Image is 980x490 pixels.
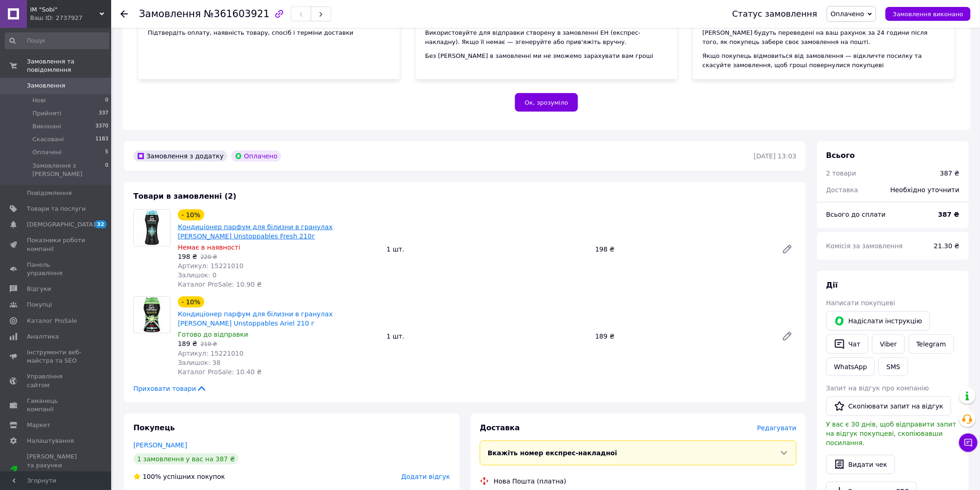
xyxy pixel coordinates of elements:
img: Кондиціонер парфум для білизни в гранулах Lenor Unstoppables Ariel 210 г [138,297,166,333]
span: Доставка [826,186,858,194]
span: Ок, зрозуміло [525,99,568,106]
span: Каталог ProSale: 10.90 ₴ [178,281,262,288]
div: 1 шт. [383,330,592,343]
div: успішних покупок [133,472,225,481]
a: Viber [872,334,905,354]
div: Повернутися назад [120,9,128,19]
span: Замовлення [27,82,65,90]
div: Замовлення з додатку [133,151,227,162]
span: Показники роботи компанії [27,236,86,253]
div: 1 замовлення у вас на 387 ₴ [133,453,239,465]
span: Вкажіть номер експрес-накладної [488,449,617,457]
button: Замовлення виконано [886,7,971,21]
span: Нові [32,96,46,105]
div: Ваш ID: 2737927 [30,14,111,22]
span: 1183 [95,135,108,144]
span: Доставка [480,423,520,432]
span: 2 товари [826,170,856,177]
div: - 10% [178,209,204,220]
span: Повідомлення [27,189,72,197]
span: Налаштування [27,437,74,445]
span: Редагувати [757,424,797,432]
span: Управління сайтом [27,372,86,389]
span: Всього до сплати [826,211,886,218]
span: Комісія за замовлення [826,242,903,250]
div: 198 ₴ [591,243,774,256]
div: Оплачено [231,151,281,162]
span: [PERSON_NAME] та рахунки [27,452,86,486]
div: Якщо покупець відмовиться від замовлення — відкличте посилку та скасуйте замовлення, щоб гроші по... [703,51,945,70]
span: Дії [826,281,838,289]
span: №361603921 [204,8,270,19]
span: 220 ₴ [201,254,217,260]
span: Аналітика [27,333,59,341]
span: Покупці [27,301,52,309]
span: Залишок: 0 [178,271,217,279]
span: 3370 [95,122,108,131]
span: Відгуки [27,285,51,293]
div: Нова Пошта (платна) [491,477,569,486]
button: Чат з покупцем [959,433,978,452]
input: Пошук [5,32,109,49]
span: 21.30 ₴ [934,242,960,250]
div: Використовуйте для відправки створену в замовленні ЕН (експрес-накладну). Якщо її немає — згенеру... [425,28,668,47]
span: Панель управління [27,261,86,277]
span: Артикул: 15221010 [178,262,244,270]
img: Кондиціонер парфум для білизни в гранулах Lenor Unstoppables Fresh 210г [134,210,170,246]
span: Додати відгук [402,473,450,480]
span: 189 ₴ [178,340,197,347]
span: Залишок: 38 [178,359,220,366]
span: 0 [105,162,108,178]
span: Замовлення [139,8,201,19]
span: 5 [105,148,108,157]
span: Каталог ProSale: 10.40 ₴ [178,368,262,376]
span: Гаманець компанії [27,397,86,414]
div: Prom мікс 1 000 (13 місяців) [27,470,86,486]
span: 100% [143,473,161,480]
span: Скасовані [32,135,64,144]
span: 337 [99,109,108,118]
button: Надіслати інструкцію [826,311,930,331]
button: Видати чек [826,455,895,474]
span: Замовлення та повідомлення [27,57,111,74]
span: 0 [105,96,108,105]
time: [DATE] 13:03 [754,152,797,160]
div: Необхідно уточнити [885,180,965,200]
span: 210 ₴ [201,341,217,347]
a: Редагувати [778,240,797,258]
div: Підтвердіть оплату, наявність товару, спосіб і терміни доставки [148,28,390,38]
span: Покупець [133,423,175,432]
button: SMS [879,358,908,376]
span: 198 ₴ [178,253,197,260]
span: Артикул: 15221010 [178,350,244,357]
span: Немає в наявності [178,244,240,251]
span: Запит на відгук про компанію [826,384,929,392]
div: Статус замовлення [732,9,817,19]
span: [DEMOGRAPHIC_DATA] [27,220,95,229]
span: Прийняті [32,109,61,118]
span: Виконані [32,122,61,131]
span: Замовлення виконано [893,11,963,18]
span: Інструменти веб-майстра та SEO [27,348,86,365]
span: Всього [826,151,855,160]
span: Маркет [27,421,50,429]
span: Товари в замовленні (2) [133,192,237,201]
button: Ок, зрозуміло [515,93,578,112]
span: Оплачено [831,10,864,18]
span: Замовлення з [PERSON_NAME] [32,162,105,178]
span: Написати покупцеві [826,299,895,307]
div: 387 ₴ [940,169,960,178]
div: Без [PERSON_NAME] в замовленні ми не зможемо зарахувати вам гроші [425,51,668,61]
span: Готово до відправки [178,331,248,338]
a: [PERSON_NAME] [133,441,187,449]
b: 387 ₴ [938,211,960,218]
button: Скопіювати запит на відгук [826,396,951,416]
a: Редагувати [778,327,797,346]
a: WhatsApp [826,358,875,376]
a: Telegram [909,334,954,354]
div: 1 шт. [383,243,592,256]
div: 189 ₴ [591,330,774,343]
span: Оплачені [32,148,62,157]
span: Каталог ProSale [27,317,77,325]
span: Товари та послуги [27,205,86,213]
